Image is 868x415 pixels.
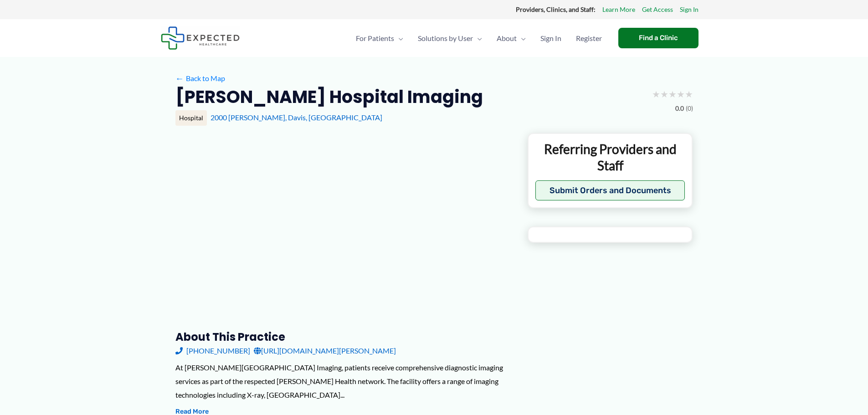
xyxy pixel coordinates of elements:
button: Submit Orders and Documents [535,180,685,200]
span: ★ [685,86,693,102]
a: ←Back to Map [175,72,225,85]
div: Hospital [175,110,207,126]
p: Referring Providers and Staff [535,141,685,174]
span: Menu Toggle [473,22,482,54]
a: Learn More [602,4,635,15]
span: Menu Toggle [517,22,526,54]
a: [URL][DOMAIN_NAME][PERSON_NAME] [254,344,396,358]
strong: Providers, Clinics, and Staff: [516,5,596,13]
span: About [497,22,517,54]
span: Sign In [540,22,561,54]
a: Find a Clinic [618,28,699,48]
span: ★ [660,86,668,102]
a: [PHONE_NUMBER] [175,344,250,358]
img: Expected Healthcare Logo - side, dark font, small [161,26,240,50]
span: ★ [677,86,685,102]
span: ← [175,74,184,82]
span: 0.0 [675,102,684,114]
nav: Primary Site Navigation [349,22,609,54]
a: 2000 [PERSON_NAME], Davis, [GEOGRAPHIC_DATA] [211,113,382,122]
span: Register [576,22,602,54]
a: For PatientsMenu Toggle [349,22,411,54]
a: AboutMenu Toggle [489,22,533,54]
span: (0) [686,102,693,114]
h2: [PERSON_NAME] Hospital Imaging [175,86,483,108]
a: Sign In [533,22,569,54]
a: Get Access [642,4,673,15]
div: At [PERSON_NAME][GEOGRAPHIC_DATA] Imaging, patients receive comprehensive diagnostic imaging serv... [175,361,513,401]
span: ★ [668,86,677,102]
a: Sign In [680,4,699,15]
a: Register [569,22,609,54]
span: ★ [652,86,660,102]
h3: About this practice [175,330,513,344]
span: For Patients [356,22,394,54]
span: Solutions by User [418,22,473,54]
a: Solutions by UserMenu Toggle [411,22,489,54]
span: Menu Toggle [394,22,403,54]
